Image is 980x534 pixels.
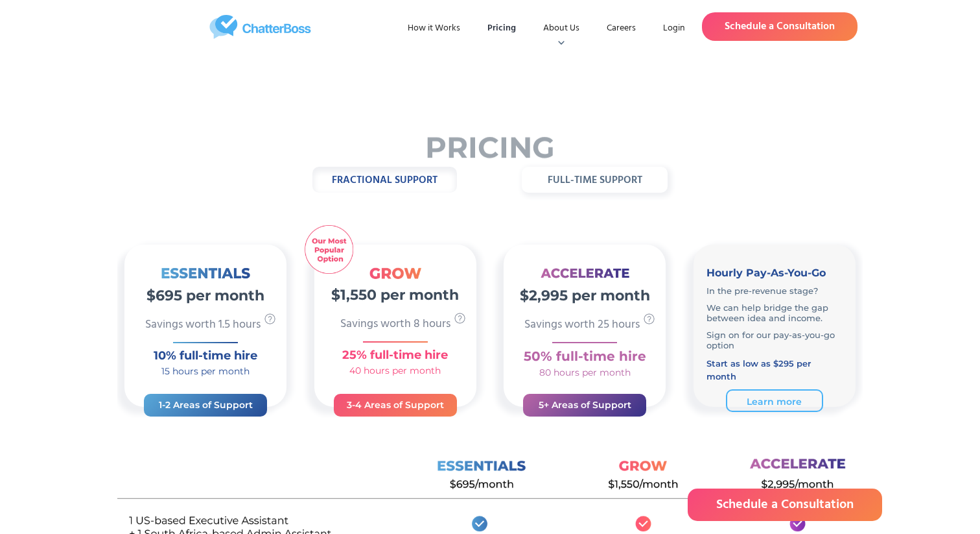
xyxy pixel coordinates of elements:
a: Schedule a Consultation [688,489,882,521]
p: Sign on for our pay-as-you-go option [706,330,843,350]
h2: $2,995 per month [504,279,666,306]
div: About Us [533,17,590,40]
a: Pricing [477,17,526,40]
strong: full-time support [548,172,642,189]
h2: $695 per month [124,279,286,306]
p: We can help bridge the gap between idea and income. [706,302,843,323]
p: Savings worth 25 hours [524,319,643,335]
h4: 15 hours per month [124,365,286,378]
a: Learn more [726,389,823,412]
p: In the pre-revenue stage? [706,285,843,296]
h3: 25% full-time hire [314,346,476,364]
strong: fractional support [332,172,437,189]
h3: 3-4 Areas of Support [347,397,444,413]
h3: Hourly Pay-As-You-Go [706,264,843,282]
h4: 40 hours per month [314,364,476,377]
p: Savings worth 8 hours [340,319,454,335]
h4: 80 hours per month [504,366,666,379]
a: Schedule a Consultation [702,12,857,41]
h3: 10% full-time hire [124,346,286,365]
p: Savings worth 1.5 hours [145,319,264,335]
h3: 5+ Areas of Support [536,397,633,413]
h4: Start as low as $295 per month [706,357,843,383]
h3: 1-2 Areas of Support [157,397,254,413]
h2: $1,550 per month [314,278,476,306]
a: Careers [596,17,646,40]
div: About Us [543,22,579,35]
a: How it Works [397,17,471,40]
a: home [123,15,397,39]
h3: 50% full-time hire [504,346,666,366]
a: Login [653,17,695,40]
